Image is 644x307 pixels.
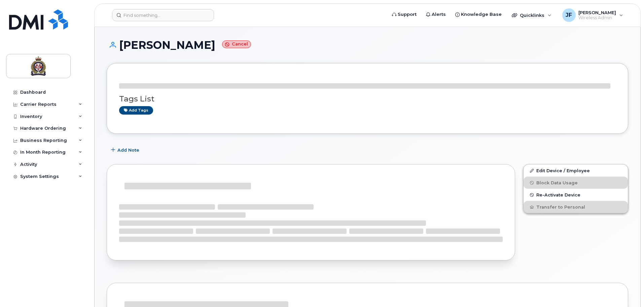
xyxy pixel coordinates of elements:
small: Cancel [222,40,251,48]
button: Transfer to Personal [524,201,628,213]
button: Re-Activate Device [524,189,628,201]
span: Add Note [117,147,139,153]
span: Re-Activate Device [536,192,580,197]
a: Edit Device / Employee [524,164,628,177]
h3: Tags List [119,95,616,103]
button: Add Note [107,144,145,156]
button: Block Data Usage [524,177,628,189]
h1: [PERSON_NAME] [107,39,628,51]
a: Add tags [119,106,153,115]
